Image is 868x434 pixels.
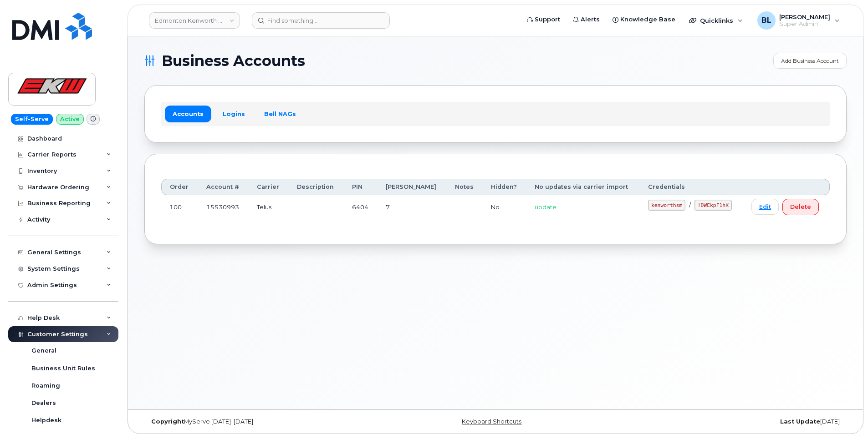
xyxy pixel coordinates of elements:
td: No [483,195,526,219]
button: Delete [782,199,819,215]
td: 7 [378,195,447,219]
th: Notes [447,179,483,195]
th: Carrier [249,179,289,195]
a: Keyboard Shortcuts [462,418,521,425]
th: [PERSON_NAME] [378,179,447,195]
span: update [535,203,557,211]
strong: Copyright [151,418,184,425]
span: Delete [790,202,811,211]
span: Business Accounts [162,54,305,68]
code: !DWEkpF1hK [694,200,732,211]
th: Order [161,179,198,195]
div: MyServe [DATE]–[DATE] [144,418,378,425]
a: Logins [215,106,253,122]
a: Accounts [165,106,211,122]
a: Edit [751,199,779,215]
th: Credentials [640,179,743,195]
code: kenworthsm [648,200,685,211]
th: PIN [344,179,378,195]
strong: Last Update [780,418,820,425]
td: Telus [249,195,289,219]
span: / [689,201,691,208]
td: 6404 [344,195,378,219]
td: 100 [161,195,198,219]
th: Description [289,179,344,195]
a: Bell NAGs [256,106,304,122]
td: 15530993 [198,195,249,219]
div: [DATE] [613,418,847,425]
a: Add Business Account [773,53,847,69]
th: No updates via carrier import [526,179,640,195]
th: Hidden? [483,179,526,195]
th: Account # [198,179,249,195]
